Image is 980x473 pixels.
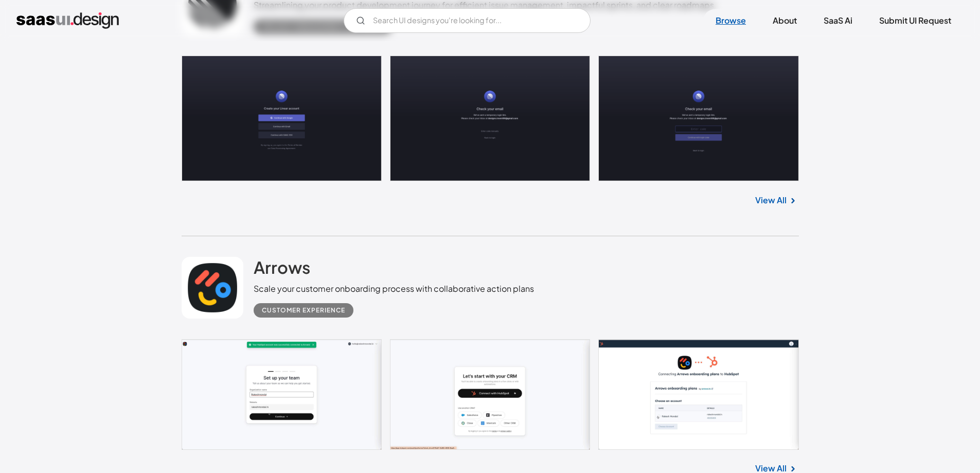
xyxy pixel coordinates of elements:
a: View All [755,194,787,206]
a: About [760,9,809,32]
a: Arrows [254,257,310,283]
div: Scale your customer onboarding process with collaborative action plans [254,283,534,295]
a: SaaS Ai [811,9,865,32]
input: Search UI designs you're looking for... [344,8,591,33]
div: Customer Experience [262,304,345,317]
a: home [16,12,119,29]
h2: Arrows [254,257,310,277]
a: Submit UI Request [867,9,964,32]
a: Browse [703,9,758,32]
form: Email Form [344,8,591,33]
